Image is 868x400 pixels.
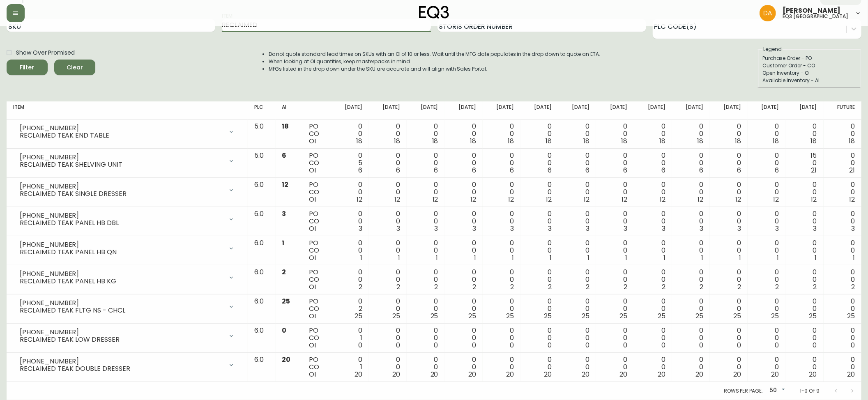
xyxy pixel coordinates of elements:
div: [PHONE_NUMBER] [20,358,223,365]
span: 25 [695,311,703,321]
td: 6.0 [248,236,276,265]
div: 0 0 [603,239,627,262]
span: 1 [550,253,552,262]
span: 12 [394,195,400,204]
div: 0 0 [754,239,779,262]
td: 6.0 [248,294,276,324]
th: [DATE] [634,101,672,120]
div: 0 0 [716,327,741,349]
td: 6.0 [248,324,276,353]
span: OI [309,136,316,146]
div: RECLAIMED TEAK END TABLE [20,132,223,139]
div: [PHONE_NUMBER]RECLAIMED TEAK PANEL HB KG [13,269,241,287]
span: 25 [658,311,665,321]
th: [DATE] [748,101,785,120]
span: 3 [282,209,286,218]
span: 3 [851,224,855,233]
span: 25 [282,297,290,306]
div: 0 0 [489,239,514,262]
span: 12 [660,195,665,204]
div: 0 0 [716,152,741,174]
td: 6.0 [248,265,276,294]
div: PO CO [309,123,325,145]
span: OI [309,311,316,321]
span: 12 [811,195,817,204]
span: 12 [774,195,779,204]
th: [DATE] [596,101,634,120]
span: 2 [775,282,779,292]
span: 1 [398,253,400,262]
span: Clear [61,62,89,73]
span: 3 [737,224,741,233]
div: 0 0 [830,152,855,174]
div: 0 0 [489,152,514,174]
div: 0 0 [565,152,589,174]
div: 0 0 [679,210,703,232]
div: Purchase Order - PO [762,55,856,62]
span: 3 [510,224,514,233]
div: 0 0 [527,269,552,291]
span: 1 [282,238,285,248]
div: 0 0 [754,181,779,203]
div: 0 0 [413,123,438,145]
h5: eq3 [GEOGRAPHIC_DATA] [783,14,848,19]
span: 18 [659,136,665,146]
span: 12 [357,195,362,204]
span: 3 [548,224,552,233]
span: 3 [586,224,589,233]
div: 0 0 [413,269,438,291]
div: [PHONE_NUMBER]RECLAIMED TEAK PANEL HB QN [13,239,241,257]
span: 6 [282,151,287,160]
span: 6 [737,166,741,175]
div: PO CO [309,239,325,262]
div: 0 0 [679,298,703,320]
span: 12 [698,195,703,204]
span: 21 [811,166,817,175]
div: 0 0 [451,123,476,145]
div: 0 0 [754,152,779,174]
span: 18 [773,136,779,146]
span: 6 [358,166,362,175]
span: 18 [546,136,552,146]
div: PO CO [309,152,325,174]
div: 0 0 [565,239,589,262]
span: 2 [700,282,703,292]
div: 0 0 [754,123,779,145]
th: Item [7,101,248,120]
img: logo [419,6,449,19]
div: 0 0 [451,327,476,349]
div: 0 0 [527,181,552,203]
th: [DATE] [445,101,483,120]
div: 0 0 [375,181,400,203]
td: 5.0 [248,120,276,149]
div: [PHONE_NUMBER]RECLAIMED TEAK PANEL HB DBL [13,210,241,228]
div: 0 0 [527,239,552,262]
span: 25 [506,311,514,321]
span: 2 [737,282,741,292]
div: RECLAIMED TEAK DOUBLE DRESSER [20,365,223,372]
span: 18 [394,136,400,146]
span: 25 [809,311,817,321]
th: [DATE] [785,101,823,120]
div: [PHONE_NUMBER]RECLAIMED TEAK SINGLE DRESSER [13,181,241,199]
th: [DATE] [369,101,407,120]
th: Future [824,101,861,120]
span: OI [309,253,316,262]
div: 0 0 [603,152,627,174]
div: 0 0 [338,210,362,232]
div: 0 0 [413,152,438,174]
div: 0 0 [716,181,741,203]
div: [PHONE_NUMBER]RECLAIMED TEAK END TABLE [13,123,241,141]
div: [PHONE_NUMBER] [20,212,223,219]
div: 0 0 [375,123,400,145]
span: 0 [282,326,287,335]
span: 1 [701,253,703,262]
div: 0 5 [338,152,362,174]
div: 0 0 [489,298,514,320]
span: 18 [811,136,817,146]
span: 25 [771,311,779,321]
div: 0 0 [527,210,552,232]
div: 0 2 [338,298,362,320]
div: 0 0 [489,210,514,232]
div: [PHONE_NUMBER]RECLAIMED TEAK DOUBLE DRESSER [13,356,241,374]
